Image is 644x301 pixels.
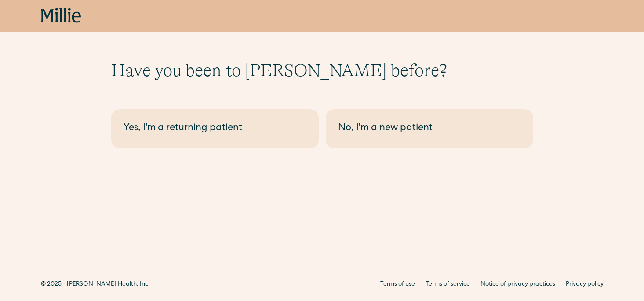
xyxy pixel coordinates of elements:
[41,280,150,289] div: © 2025 - [PERSON_NAME] Health, Inc.
[111,109,319,148] a: Yes, I'm a returning patient
[338,121,521,136] div: No, I'm a new patient
[380,280,415,289] a: Terms of use
[326,109,533,148] a: No, I'm a new patient
[480,280,555,289] a: Notice of privacy practices
[566,280,604,289] a: Privacy policy
[111,60,533,81] h1: Have you been to [PERSON_NAME] before?
[426,280,470,289] a: Terms of service
[124,121,306,136] div: Yes, I'm a returning patient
